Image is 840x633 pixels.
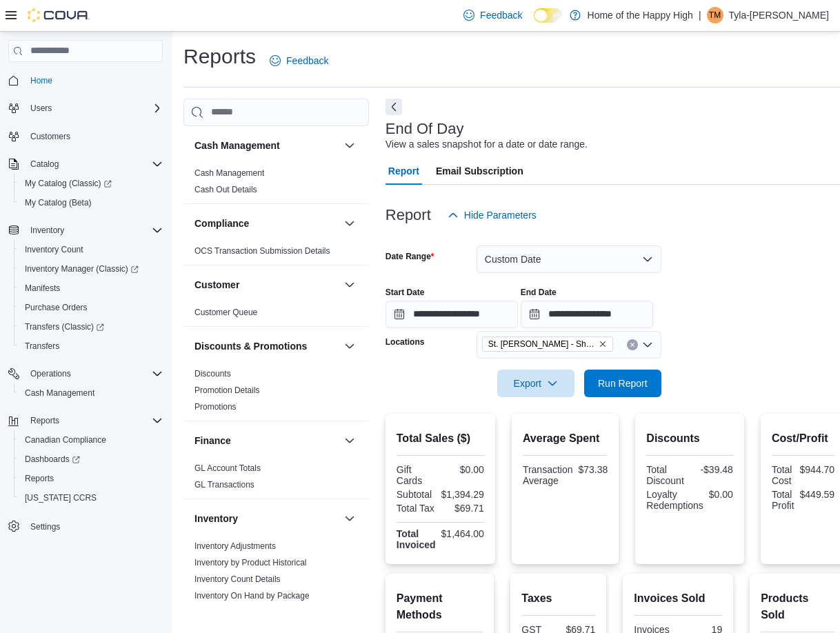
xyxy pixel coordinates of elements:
button: Settings [3,516,168,536]
span: Transfers (Classic) [25,321,104,332]
a: Purchase Orders [19,299,93,316]
div: Total Cost [772,464,794,486]
h2: Taxes [521,590,595,607]
button: Operations [3,364,168,383]
span: Promotions [194,401,237,412]
span: Canadian Compliance [25,434,106,445]
button: [US_STATE] CCRS [14,488,168,508]
a: Inventory On Hand by Package [194,591,310,601]
button: Remove St. Albert - Shoppes @ Giroux - Fire & Flower from selection in this group [599,340,607,348]
button: Catalog [25,156,64,172]
a: Feedback [458,1,528,29]
a: My Catalog (Beta) [19,194,97,211]
a: Dashboards [14,450,168,469]
div: Total Tax [397,503,438,514]
h3: Report [386,207,431,223]
span: Cash Out Details [194,184,257,195]
span: My Catalog (Beta) [25,197,92,208]
span: Washington CCRS [19,490,163,506]
h2: Discounts [646,430,733,447]
button: Manifests [14,279,168,298]
img: Cova [28,8,90,22]
h3: Compliance [194,217,249,230]
button: Catalog [3,154,168,174]
button: Inventory Count [14,240,168,259]
div: Compliance [183,243,369,265]
span: Home [30,75,52,86]
a: Cash Management [194,168,264,178]
span: Customer Queue [194,307,257,318]
input: Dark Mode [534,8,563,23]
div: Total Profit [772,489,794,511]
button: Reports [25,412,65,429]
a: OCS Transaction Submission Details [194,246,330,256]
span: My Catalog (Classic) [25,178,112,189]
span: My Catalog (Classic) [19,175,163,192]
span: Inventory Count [19,241,163,258]
span: Export [506,370,566,397]
div: Transaction Average [523,464,573,486]
span: Hide Parameters [464,208,537,222]
a: Inventory Adjustments [194,541,276,551]
span: St. [PERSON_NAME] - Shoppes @ [PERSON_NAME] - Fire & Flower [488,337,596,351]
span: Transfers [25,341,59,352]
div: Gift Cards [397,464,438,486]
button: Customer [194,278,339,292]
span: Discounts [194,368,231,379]
button: Finance [194,434,339,448]
a: Inventory Count [19,241,89,258]
span: Inventory Count [25,244,83,255]
span: Purchase Orders [25,302,88,313]
button: Customers [3,126,168,146]
span: Catalog [30,159,59,170]
div: $69.71 [443,503,484,514]
span: Customers [30,131,70,142]
span: Home [25,72,163,89]
span: Inventory Count Details [194,574,281,585]
a: Settings [25,519,66,535]
span: Feedback [286,54,328,68]
h2: Products Sold [761,590,834,623]
h2: Average Spent [523,430,608,447]
button: Open list of options [642,339,653,350]
button: Inventory [341,510,358,527]
span: My Catalog (Beta) [19,194,163,211]
h3: Customer [194,278,239,292]
div: View a sales snapshot for a date or date range. [386,137,588,152]
div: Total Discount [646,464,687,486]
div: $944.70 [800,464,835,475]
span: Dashboards [25,454,80,465]
a: Cash Out Details [194,185,257,194]
a: Customers [25,128,76,145]
p: Tyla-[PERSON_NAME] [729,7,829,23]
span: Inventory by Product Historical [194,557,307,568]
a: Cash Management [19,385,100,401]
span: Reports [25,473,54,484]
a: Feedback [264,47,334,74]
div: Cash Management [183,165,369,203]
a: Transfers (Classic) [14,317,168,336]
h1: Reports [183,43,256,70]
button: Clear input [627,339,638,350]
span: Transfers (Classic) [19,319,163,335]
input: Press the down key to open a popover containing a calendar. [386,301,518,328]
button: Purchase Orders [14,298,168,317]
span: Inventory [25,222,163,239]
span: Inventory Manager (Classic) [19,261,163,277]
div: -$39.48 [692,464,733,475]
div: $0.00 [709,489,733,500]
button: Home [3,70,168,90]
h3: End Of Day [386,121,464,137]
h3: Cash Management [194,139,280,152]
span: Manifests [19,280,163,297]
button: Inventory [194,512,339,525]
button: Finance [341,432,358,449]
div: Subtotal [397,489,436,500]
span: Manifests [25,283,60,294]
button: Users [3,99,168,118]
button: Custom Date [477,245,661,273]
h3: Finance [194,434,231,448]
div: $1,394.29 [441,489,484,500]
a: [US_STATE] CCRS [19,490,102,506]
a: Dashboards [19,451,86,468]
